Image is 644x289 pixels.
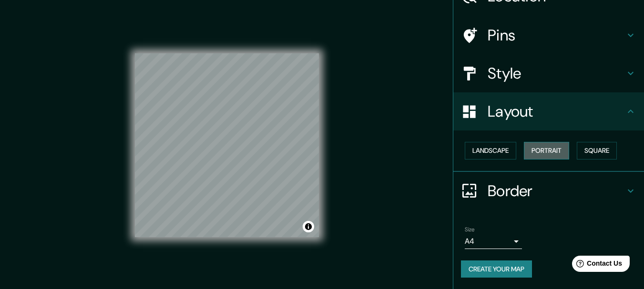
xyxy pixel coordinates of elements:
div: A4 [465,234,522,249]
button: Toggle attribution [303,221,314,232]
label: Size [465,225,475,233]
h4: Border [488,181,625,200]
button: Portrait [524,142,569,159]
button: Square [577,142,617,159]
h4: Pins [488,26,625,45]
div: Pins [453,16,644,54]
div: Border [453,172,644,210]
button: Landscape [465,142,516,159]
div: Layout [453,92,644,130]
iframe: Help widget launcher [559,252,634,279]
canvas: Map [135,53,319,237]
h4: Style [488,64,625,83]
div: Style [453,54,644,92]
button: Create your map [461,260,532,278]
h4: Layout [488,102,625,121]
